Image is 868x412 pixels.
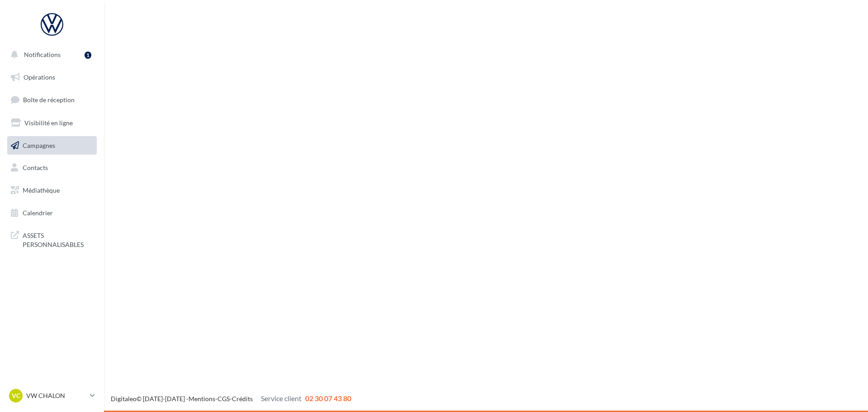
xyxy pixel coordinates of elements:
span: Service client [261,394,302,403]
a: Digitaleo [111,395,137,403]
a: CGS [217,395,230,403]
span: Médiathèque [23,186,60,194]
span: 02 30 07 43 80 [305,394,351,403]
span: VC [12,391,20,400]
a: Crédits [232,395,253,403]
a: Calendrier [5,204,99,223]
span: Visibilité en ligne [24,119,73,127]
span: Campagnes [23,141,55,149]
a: Mentions [189,395,215,403]
div: 1 [85,52,91,59]
a: Opérations [5,68,99,87]
a: Boîte de réception [5,90,99,109]
span: ASSETS PERSONNALISABLES [23,229,93,249]
a: Campagnes [5,136,99,155]
span: Contacts [23,164,48,171]
a: Médiathèque [5,181,99,200]
a: Contacts [5,158,99,177]
a: Visibilité en ligne [5,114,99,133]
span: Opérations [24,73,55,81]
button: Notifications 1 [5,45,95,64]
p: VW CHALON [26,391,86,400]
a: ASSETS PERSONNALISABLES [5,226,99,252]
a: VC VW CHALON [7,387,97,404]
span: Boîte de réception [23,96,75,104]
span: © [DATE]-[DATE] - - - [111,395,351,403]
span: Notifications [24,51,61,58]
span: Calendrier [23,209,53,217]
